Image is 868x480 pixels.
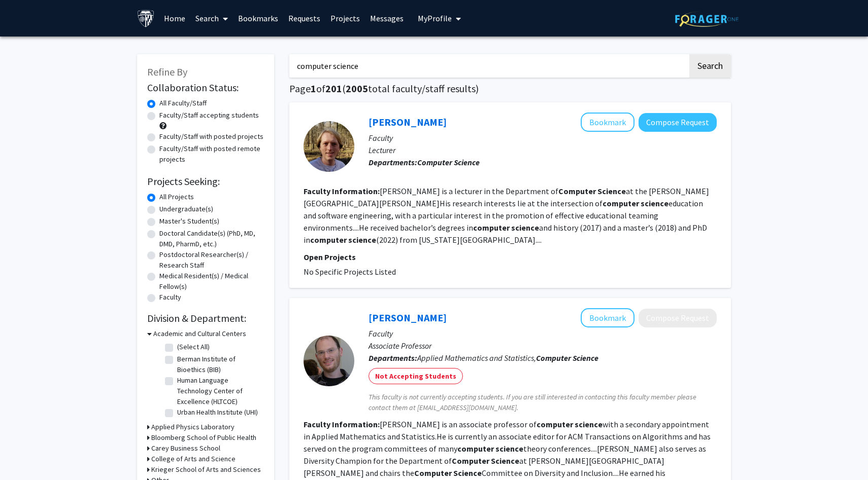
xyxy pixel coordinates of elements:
[233,1,283,36] a: Bookmarks
[675,11,739,27] img: ForagerOne Logo
[283,1,325,36] a: Requests
[177,407,258,418] label: Urban Health Institute (UHI)
[369,132,717,144] p: Faculty
[491,456,519,466] b: Science
[581,113,635,132] button: Add Kai Presler-Marshall to Bookmarks
[452,456,489,466] b: Computer
[151,464,261,475] h3: Krieger School of Arts and Sciences
[159,192,194,202] label: All Projects
[573,353,598,363] b: Science
[325,82,342,95] span: 201
[536,353,571,363] b: Computer
[369,340,717,352] p: Associate Professor
[159,143,264,165] label: Faculty/Staff with posted remote projects
[137,10,155,27] img: Johns Hopkins University Logo
[304,267,396,277] span: No Specific Projects Listed
[159,1,190,36] a: Home
[597,186,626,196] b: Science
[153,328,246,339] h3: Academic and Cultural Centers
[365,1,409,36] a: Messages
[369,311,447,324] a: [PERSON_NAME]
[304,186,380,196] b: Faculty Information:
[159,204,213,214] label: Undergraduate(s)
[159,131,263,142] label: Faculty/Staff with posted projects
[304,419,380,429] b: Faculty Information:
[159,292,181,303] label: Faculty
[289,83,731,95] h1: Page of ( total faculty/staff results)
[639,309,717,327] button: Compose Request to Michael Dinitz
[689,54,731,78] button: Search
[325,1,365,36] a: Projects
[177,342,210,352] label: (Select All)
[159,228,264,249] label: Doctoral Candidate(s) (PhD, MD, DMD, PharmD, etc.)
[151,432,256,443] h3: Bloomberg School of Public Health
[151,422,235,432] h3: Applied Physics Laboratory
[289,54,688,78] input: Search Keywords
[558,186,596,196] b: Computer
[418,13,452,23] span: My Profile
[473,223,510,233] b: computer
[159,110,259,121] label: Faculty/Staff accepting students
[304,251,717,263] p: Open Projects
[8,434,43,472] iframe: Chat
[177,354,261,375] label: Berman Institute of Bioethics (BIB)
[304,186,709,245] fg-read-more: [PERSON_NAME] is a lecturer in the Department of at the [PERSON_NAME][GEOGRAPHIC_DATA][PERSON_NAM...
[190,1,233,36] a: Search
[511,223,539,233] b: science
[151,443,220,454] h3: Carey Business School
[159,98,207,108] label: All Faculty/Staff
[369,353,417,363] b: Departments:
[457,444,494,454] b: computer
[454,157,480,167] b: Science
[369,144,717,156] p: Lecturer
[575,419,603,429] b: science
[177,375,261,407] label: Human Language Technology Center of Excellence (HLTCOE)
[159,249,264,271] label: Postdoctoral Researcher(s) / Research Staff
[159,271,264,292] label: Medical Resident(s) / Medical Fellow(s)
[369,116,447,128] a: [PERSON_NAME]
[369,368,463,384] mat-chip: Not Accepting Students
[147,312,264,324] h2: Division & Department:
[311,82,316,95] span: 1
[603,198,639,208] b: computer
[147,175,264,188] h2: Projects Seeking:
[417,157,452,167] b: Computer
[147,65,187,78] span: Refine By
[581,308,635,327] button: Add Michael Dinitz to Bookmarks
[310,235,347,245] b: computer
[369,327,717,340] p: Faculty
[369,157,417,167] b: Departments:
[495,444,523,454] b: science
[639,113,717,132] button: Compose Request to Kai Presler-Marshall
[641,198,669,208] b: science
[414,468,452,478] b: Computer
[537,419,573,429] b: computer
[453,468,482,478] b: Science
[369,392,717,413] span: This faculty is not currently accepting students. If you are still interested in contacting this ...
[417,353,598,363] span: Applied Mathematics and Statistics,
[159,216,219,227] label: Master's Student(s)
[348,235,376,245] b: science
[346,82,368,95] span: 2005
[147,82,264,94] h2: Collaboration Status:
[151,454,236,464] h3: College of Arts and Science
